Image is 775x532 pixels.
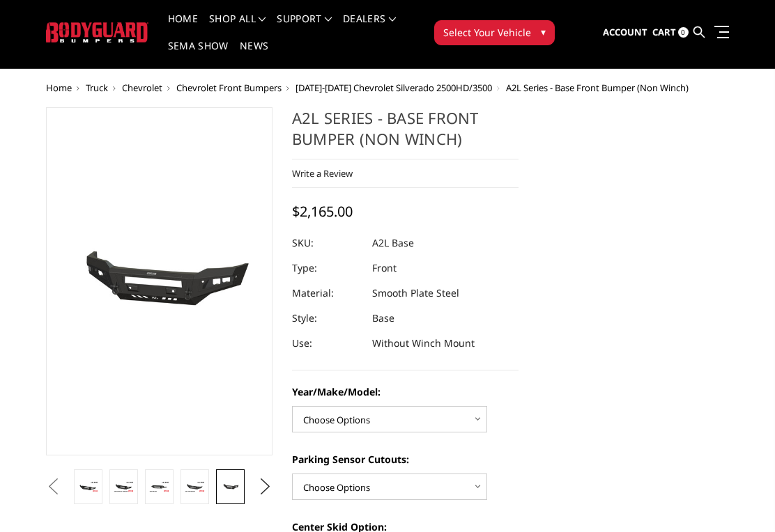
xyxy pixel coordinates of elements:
dd: Front [372,256,397,281]
a: Chevrolet [122,81,162,94]
a: Cart 0 [652,14,689,52]
img: A2L Series - Base Front Bumper (Non Winch) [114,481,134,492]
a: Account [603,14,647,52]
button: Previous [43,476,63,497]
img: A2L Series - Base Front Bumper (Non Winch) [185,481,205,492]
label: Year/Make/Model: [292,384,519,399]
a: Home [46,81,72,94]
img: A2L Series - Base Front Bumper (Non Winch) [149,481,169,492]
span: Account [603,26,647,38]
dd: A2L Base [372,230,414,256]
dt: Material: [292,281,362,306]
img: BODYGUARD BUMPERS [46,22,148,42]
span: Cart [652,26,676,38]
a: News [240,41,268,68]
dt: Style: [292,306,362,331]
a: Home [168,14,198,41]
button: Select Your Vehicle [434,20,555,45]
dd: Base [372,306,394,331]
span: Select Your Vehicle [443,25,531,40]
a: Dealers [343,14,396,41]
span: 0 [678,27,689,38]
dd: Without Winch Mount [372,331,475,356]
span: ▾ [541,24,546,39]
button: Next [255,476,276,497]
a: SEMA Show [168,41,229,68]
a: shop all [209,14,266,41]
a: [DATE]-[DATE] Chevrolet Silverado 2500HD/3500 [296,81,492,94]
a: Support [277,14,332,41]
dt: Use: [292,331,362,356]
a: Chevrolet Front Bumpers [176,81,282,94]
a: A2L Series - Base Front Bumper (Non Winch) [46,107,273,455]
a: Write a Review [292,167,353,180]
dt: Type: [292,256,362,281]
span: A2L Series - Base Front Bumper (Non Winch) [506,81,689,94]
a: Truck [86,81,108,94]
label: Parking Sensor Cutouts: [292,452,519,467]
h1: A2L Series - Base Front Bumper (Non Winch) [292,107,519,159]
iframe: Chat Widget [705,465,775,532]
span: $2,165.00 [292,202,353,221]
dd: Smooth Plate Steel [372,281,459,306]
dt: SKU: [292,230,362,256]
img: A2L Series - Base Front Bumper (Non Winch) [220,482,240,492]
